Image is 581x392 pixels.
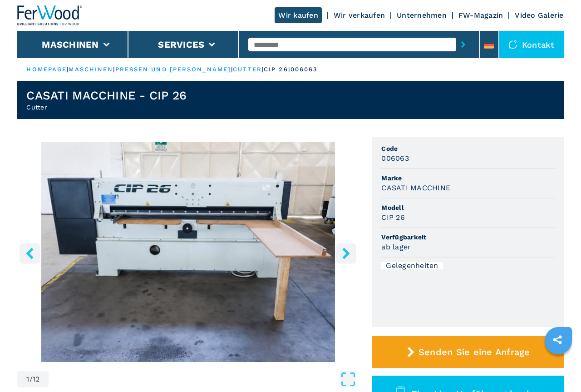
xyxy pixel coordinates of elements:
a: FW-Magazin [458,11,503,20]
a: HOMEPAGE [26,66,67,73]
span: Senden Sie eine Anfrage [419,347,530,357]
div: Gelegenheiten [381,262,443,269]
h1: CASATI MACCHINE - CIP 26 [26,88,187,103]
img: Ferwood [17,5,83,25]
button: Services [158,39,204,50]
p: 006063 [290,65,318,74]
button: Maschinen [42,39,98,50]
a: Wir kaufen [275,7,322,23]
div: Go to Slide 1 [17,142,359,362]
span: | [262,66,264,73]
a: sharethis [546,328,569,351]
iframe: Chat [542,351,574,385]
span: 1 [26,376,29,383]
span: Verfügbarkeit [381,233,554,242]
h3: CIP 26 [381,212,405,223]
img: Kontakt [508,40,517,49]
a: Wir verkaufen [334,11,385,20]
span: | [67,66,69,73]
h3: ab lager [381,242,411,252]
span: Modell [381,203,554,212]
button: right-button [336,243,356,263]
span: | [113,66,115,73]
span: 12 [33,376,40,383]
button: Open Fullscreen [51,371,356,387]
a: maschinen [69,66,113,73]
div: Kontakt [499,31,564,58]
a: Video Galerie [515,11,563,20]
h2: Cutter [26,103,187,112]
img: Cutter CASATI MACCHINE CIP 26 [17,142,359,362]
button: left-button [20,243,40,263]
a: cutter [233,66,262,73]
span: Code [381,144,554,153]
button: Senden Sie eine Anfrage [372,336,563,368]
a: Unternehmen [397,11,447,20]
span: Marke [381,174,554,183]
h3: 006063 [381,153,409,164]
span: | [231,66,233,73]
p: cip 26 | [264,65,290,74]
h3: CASATI MACCHINE [381,183,450,193]
a: pressen und [PERSON_NAME] [115,66,231,73]
button: submit-button [456,34,470,55]
span: / [30,376,33,383]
